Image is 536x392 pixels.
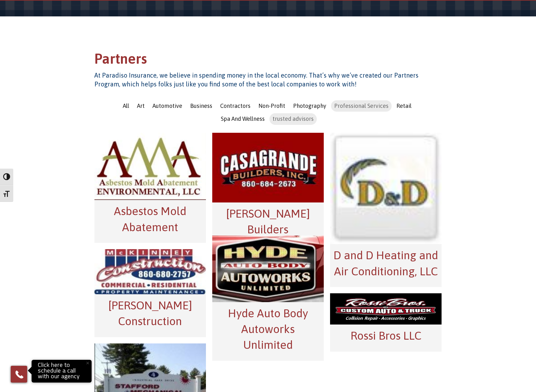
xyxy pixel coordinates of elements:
[333,328,438,343] h2: Rossi Bros LLC
[396,102,412,109] span: Retail
[215,206,321,237] h2: [PERSON_NAME] Builders
[220,102,250,109] span: Contractors
[81,356,94,370] button: Close
[190,102,212,109] span: Business
[33,361,90,381] p: Click here to schedule a call with our agency
[334,102,388,109] span: Professional Services
[215,305,321,353] h2: Hyde Auto Body Autoworks Unlimited
[98,297,203,329] h2: [PERSON_NAME] Construction
[94,71,442,89] h4: At Paradiso Insurance, we believe in spending money in the local economy. That’s why we’ve create...
[14,369,24,379] img: Phone icon
[221,115,265,122] span: Spa And Wellness
[273,115,314,122] span: trusted advisors
[293,102,326,109] span: Photography
[98,203,203,235] h2: Asbestos Mold Abatement
[94,50,442,71] h1: Partners
[137,102,145,109] span: Art
[123,102,129,109] span: All
[258,102,285,109] span: Non-Profit
[333,247,438,279] h2: D and D Heating and Air Conditioning, LLC
[153,102,182,109] span: Automotive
